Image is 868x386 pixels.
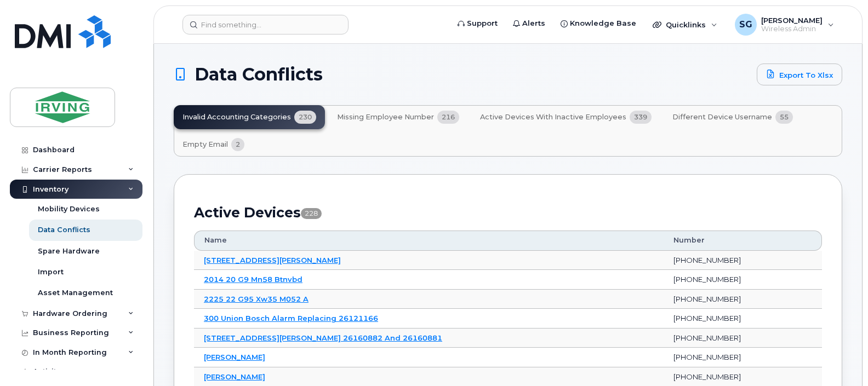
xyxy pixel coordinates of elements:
a: [PERSON_NAME] [204,372,265,381]
span: 216 [437,111,459,124]
td: [PHONE_NUMBER] [664,309,822,329]
span: Missing Employee Number [337,113,434,122]
a: Export to Xlsx [757,64,842,85]
a: [PERSON_NAME] [204,353,265,361]
th: Number [664,231,822,250]
h2: Active Devices [194,204,822,221]
a: 2014 20 G9 Mn58 Btnvbd [204,275,302,284]
a: 300 Union Bosch Alarm Replacing 26121166 [204,314,378,322]
th: Name [194,231,664,250]
td: [PHONE_NUMBER] [664,348,822,367]
td: [PHONE_NUMBER] [664,251,822,270]
span: 2 [231,138,244,151]
span: Data Conflicts [195,66,323,83]
span: 339 [630,111,652,124]
span: Empty Email [182,140,228,149]
a: [STREET_ADDRESS][PERSON_NAME] [204,256,341,264]
td: [PHONE_NUMBER] [664,270,822,290]
span: 55 [775,111,793,124]
span: 228 [301,208,322,219]
a: [STREET_ADDRESS][PERSON_NAME] 26160882 And 26160881 [204,333,442,342]
a: 2225 22 G95 Xw35 M052 A [204,295,309,303]
td: [PHONE_NUMBER] [664,329,822,348]
td: [PHONE_NUMBER] [664,290,822,309]
span: Different Device Username [672,113,772,122]
span: Active Devices with Inactive Employees [480,113,626,122]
